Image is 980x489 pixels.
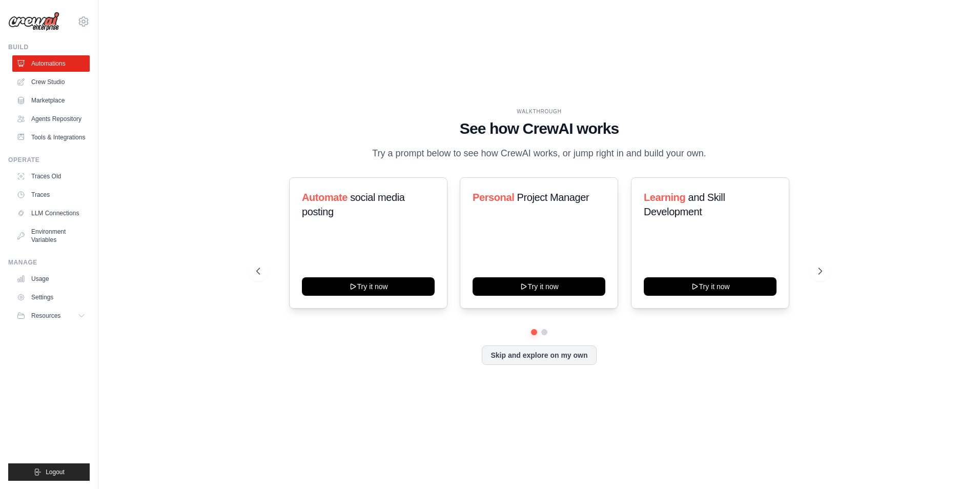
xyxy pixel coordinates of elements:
p: Try a prompt below to see how CrewAI works, or jump right in and build your own. [367,146,711,161]
a: Settings [12,289,90,305]
img: Logo [8,12,59,31]
span: Personal [473,192,514,203]
span: Resources [31,312,60,320]
div: Operate [8,156,90,164]
a: Tools & Integrations [12,129,90,146]
button: Skip and explore on my own [482,345,596,365]
span: Automate [302,192,348,203]
a: Traces Old [12,168,90,185]
span: and Skill Development [644,192,725,217]
button: Logout [8,463,90,481]
h1: See how CrewAI works [256,119,822,138]
span: Learning [644,192,685,203]
div: WALKTHROUGH [256,108,822,115]
button: Try it now [644,277,777,296]
a: Marketplace [12,92,90,109]
a: Crew Studio [12,74,90,90]
a: LLM Connections [12,205,90,221]
span: Project Manager [517,192,589,203]
a: Environment Variables [12,223,90,248]
div: Manage [8,258,90,267]
button: Resources [12,308,90,324]
span: social media posting [302,192,405,217]
a: Agents Repository [12,111,90,127]
button: Try it now [473,277,605,296]
a: Usage [12,271,90,287]
div: Build [8,43,90,51]
button: Try it now [302,277,435,296]
span: Logout [46,468,65,476]
a: Traces [12,187,90,203]
a: Automations [12,55,90,72]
